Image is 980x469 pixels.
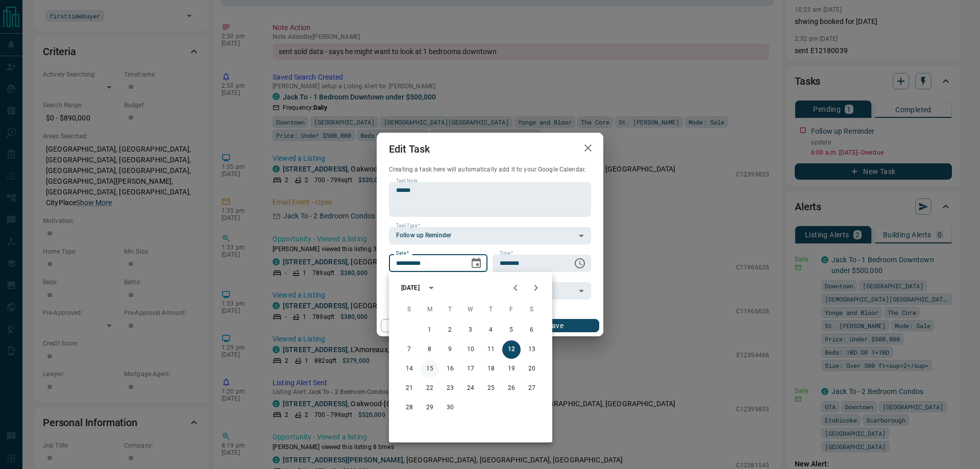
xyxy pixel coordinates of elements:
[461,379,480,398] button: 24
[400,300,419,320] span: Sunday
[523,300,541,320] span: Saturday
[421,379,439,398] button: 22
[482,321,500,339] button: 4
[441,360,459,378] button: 16
[421,360,439,378] button: 15
[505,278,526,298] button: Previous month
[441,300,459,320] span: Tuesday
[441,321,459,339] button: 2
[502,340,521,359] button: 12
[461,360,480,378] button: 17
[441,379,459,398] button: 23
[461,321,480,339] button: 3
[466,253,486,274] button: Choose date, selected date is Sep 12, 2025
[482,379,500,398] button: 25
[523,321,541,339] button: 6
[441,340,459,359] button: 9
[389,227,591,244] div: Follow up Reminder
[512,319,599,332] button: Save
[421,321,439,339] button: 1
[400,340,419,359] button: 7
[570,253,590,274] button: Choose time, selected time is 6:00 AM
[421,300,439,320] span: Monday
[396,250,409,257] label: Date
[400,399,419,417] button: 28
[401,283,420,292] div: [DATE]
[526,278,546,298] button: Next month
[502,360,521,378] button: 19
[396,178,417,184] label: Task Note
[523,360,541,378] button: 20
[400,360,419,378] button: 14
[423,279,440,297] button: calendar view is open, switch to year view
[377,133,442,165] h2: Edit Task
[502,300,521,320] span: Friday
[502,321,521,339] button: 5
[421,399,439,417] button: 29
[482,300,500,320] span: Thursday
[400,379,419,398] button: 21
[482,360,500,378] button: 18
[523,379,541,398] button: 27
[482,340,500,359] button: 11
[389,165,591,174] p: Creating a task here will automatically add it to your Google Calendar.
[461,340,480,359] button: 10
[461,300,480,320] span: Wednesday
[500,250,513,257] label: Time
[421,340,439,359] button: 8
[381,319,468,332] button: Cancel
[396,223,420,229] label: Task Type
[523,340,541,359] button: 13
[441,399,459,417] button: 30
[502,379,521,398] button: 26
